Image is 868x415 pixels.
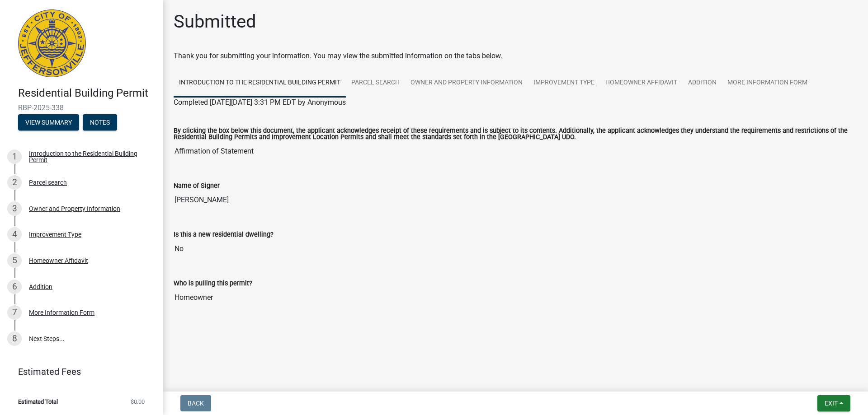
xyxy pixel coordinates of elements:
label: Is this a new residential dwelling? [174,232,274,238]
div: Introduction to the Residential Building Permit [29,150,148,163]
div: Addition [29,284,52,290]
div: 7 [7,305,22,320]
label: By clicking the box below this document, the applicant acknowledges receipt of these requirements... [174,128,857,141]
a: More Information Form [722,69,813,98]
div: 6 [7,280,22,294]
button: Back [180,395,211,411]
button: Exit [817,395,850,411]
a: Homeowner Affidavit [600,69,683,98]
div: Thank you for submitting your information. You may view the submitted information on the tabs below. [174,51,857,61]
label: Name of Signer [174,183,220,189]
div: More Information Form [29,309,94,316]
div: 4 [7,227,22,242]
h1: Submitted [174,11,256,33]
button: View Summary [18,114,79,131]
a: Parcel search [346,69,405,98]
wm-modal-confirm: Summary [18,119,79,126]
span: $0.00 [131,399,145,405]
div: Owner and Property Information [29,205,120,212]
button: Notes [83,114,117,131]
a: Improvement Type [528,69,600,98]
span: RBP-2025-338 [18,103,145,112]
label: Who is pulling this permit? [174,280,252,287]
div: 5 [7,253,22,268]
div: 8 [7,331,22,346]
div: 1 [7,149,22,164]
span: Estimated Total [18,399,58,405]
img: City of Jeffersonville, Indiana [18,9,86,77]
span: Completed [DATE][DATE] 3:31 PM EDT by Anonymous [174,98,346,107]
a: Estimated Fees [7,363,148,381]
div: Homeowner Affidavit [29,257,88,264]
div: 2 [7,175,22,190]
div: 3 [7,201,22,216]
span: Exit [825,400,838,407]
div: Parcel search [29,179,67,186]
a: Introduction to the Residential Building Permit [174,69,346,98]
div: Improvement Type [29,231,81,238]
a: Addition [683,69,722,98]
wm-modal-confirm: Notes [83,119,117,126]
span: Back [188,400,204,407]
a: Owner and Property Information [405,69,528,98]
h4: Residential Building Permit [18,87,156,100]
